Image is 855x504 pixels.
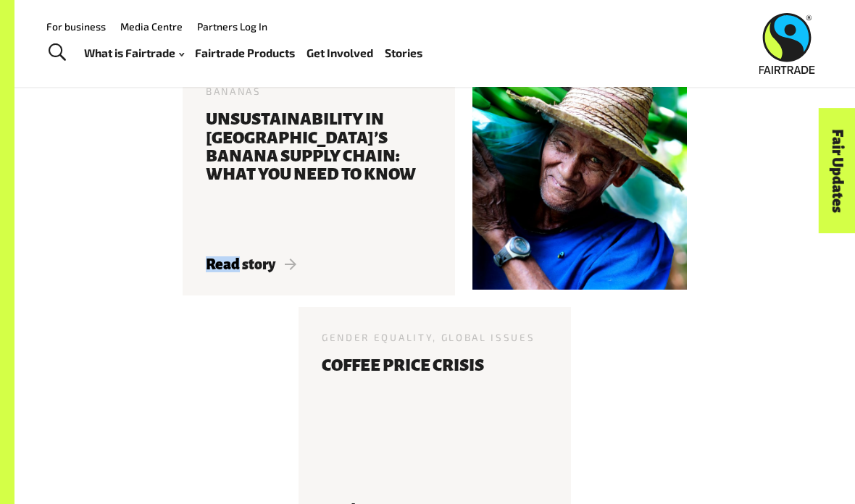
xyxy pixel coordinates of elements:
[120,20,183,33] a: Media Centre
[322,332,535,343] span: Gender Equality, Global Issues
[195,43,295,63] a: Fairtrade Products
[306,43,373,63] a: Get Involved
[197,20,267,33] a: Partners Log In
[206,256,296,272] span: Read story
[84,43,184,63] a: What is Fairtrade
[206,85,262,97] span: Bananas
[39,35,75,71] a: Toggle Search
[206,110,432,238] h3: Unsustainability In [GEOGRAPHIC_DATA]’s Banana Supply Chain: What You Need To Know
[46,20,106,33] a: For business
[759,13,814,74] img: Fairtrade Australia New Zealand logo
[322,356,484,484] h3: Coffee Price Crisis
[385,43,422,63] a: Stories
[183,61,455,295] a: Bananas Unsustainability In [GEOGRAPHIC_DATA]’s Banana Supply Chain: What You Need To Know Read s...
